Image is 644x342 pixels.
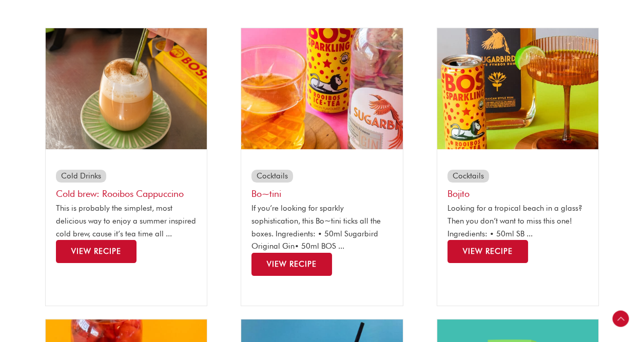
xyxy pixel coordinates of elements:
a: Bo~tini [251,188,281,199]
a: Read more about Cold brew: Rooibos Cappuccino [56,240,136,263]
a: Bojito [447,188,470,199]
a: Cold brew: Rooibos Cappuccino [56,188,184,199]
img: sugarbird thumbnails tropical [437,28,599,149]
span: View Recipe [267,259,317,269]
a: Read more about Bo~tini [251,253,332,276]
a: Read more about Bojito [447,240,528,263]
span: View Recipe [71,247,121,256]
p: Looking for a tropical beach in a glass? Then you don’t want to miss this one! Ingredients: • 50m... [447,202,589,240]
span: View Recipe [463,247,513,256]
a: Cocktails [257,171,288,180]
a: Cocktails [453,171,484,180]
img: sugarbird thumbnails lemon [241,28,403,149]
a: Cold Drinks [61,171,101,180]
p: This is probably the simplest, most delicious way to enjoy a summer inspired cold brew, cause it’... [56,202,197,240]
img: bospresso capsule cold brew 4jpg [46,28,207,149]
p: If you’re looking for sparkly sophistication, this Bo~tini ticks all the boxes. Ingredients: • 50... [251,202,393,253]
